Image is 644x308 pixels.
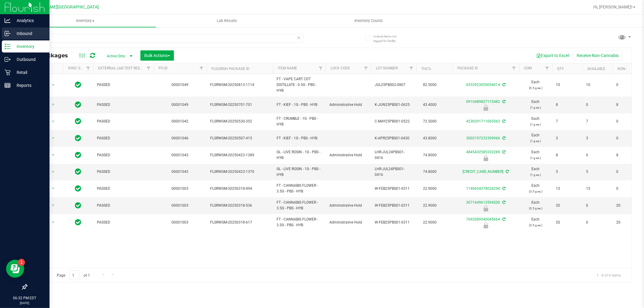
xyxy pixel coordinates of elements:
[375,135,413,141] span: K-APR25PBS01-0430
[210,82,269,88] span: FLSRWGM-20250813-1114
[97,220,150,225] span: PASSED
[144,63,154,74] a: Filter
[616,203,639,208] span: 20
[11,43,47,50] p: Inventory
[75,100,82,109] span: In Sync
[197,63,207,74] a: Filter
[375,203,413,208] span: W-FEB25PBS01-0311
[586,220,609,225] span: 0
[586,169,609,175] span: 5
[524,66,532,70] a: UOM
[97,169,150,175] span: PASSED
[277,149,322,161] span: GL - LIVE ROSIN - 1G - PBS - HYB
[420,81,440,89] span: 82.5000
[50,218,57,227] span: select
[616,119,639,124] span: 0
[5,43,11,49] inline-svg: Inventory
[523,132,549,144] span: Each
[373,34,404,43] span: Include items not tagged for facility
[24,5,99,10] span: [PERSON_NAME][GEOGRAPHIC_DATA]
[542,63,552,74] a: Filter
[556,102,579,108] span: 8
[172,103,189,107] a: 00001049
[211,67,249,71] a: Flourish Package ID
[11,56,47,63] p: Outbound
[586,135,609,141] span: 3
[523,79,549,91] span: Each
[3,301,47,305] p: [DATE]
[172,220,189,224] a: 00001003
[277,217,322,228] span: FT - CANNABIS FLOWER - 3.5G - PBS - HYB
[523,85,549,91] p: (0.5 g ea.)
[457,66,478,70] a: Package ID
[75,81,82,89] span: In Sync
[209,18,245,24] span: Lab Results
[375,220,413,225] span: W-FEB25PBS01-0311
[375,119,413,124] span: C-MAY25PBS01-0522
[297,34,301,42] span: Clear
[277,166,322,178] span: GL - LIVE ROSIN - 1G - PBS - HYB
[466,119,500,123] a: 4230291711065563
[420,100,440,109] span: 43.4000
[523,222,549,228] p: (3.5 g ea.)
[532,50,573,61] button: Export to Excel
[278,66,297,70] a: Item Name
[172,186,189,191] a: 00001003
[50,184,57,193] span: select
[587,67,605,71] a: Available
[346,18,391,24] span: Inventory Counts
[586,203,609,208] span: 0
[616,186,639,192] span: 0
[420,218,440,227] span: 22.9000
[6,260,24,278] iframe: Resource center
[172,170,189,174] a: 00001043
[523,166,549,178] span: Each
[11,30,47,37] p: Inbound
[375,166,413,178] span: LHR-JUL24PBS01-0416
[420,201,440,210] span: 22.9000
[452,222,520,228] div: Administrative Hold
[420,184,440,193] span: 22.9000
[329,152,367,158] span: Administrative Hold
[14,18,156,24] span: Inventory
[172,203,189,208] a: 00001003
[156,14,298,27] a: Lab Results
[329,102,367,108] span: Administrative Hold
[523,183,549,194] span: Each
[97,203,150,208] span: PASSED
[501,136,505,140] span: Sync from Compliance System
[523,105,549,110] p: (1 g ea.)
[75,184,82,193] span: In Sync
[75,117,82,125] span: In Sync
[466,150,500,154] a: 4845432585332289
[556,82,579,88] span: 10
[75,201,82,210] span: In Sync
[375,149,413,161] span: LHR-JUL24PBS01-0416
[501,119,505,123] span: Sync from Compliance System
[140,50,174,61] button: Bulk Actions
[316,63,326,74] a: Filter
[277,135,322,141] span: FT - KIEF - 1G - PBS - HYB
[420,167,440,176] span: 74.8000
[5,82,11,88] inline-svg: Reports
[556,203,579,208] span: 20
[501,200,505,205] span: Sync from Compliance System
[97,82,150,88] span: PASSED
[97,152,150,158] span: PASSED
[97,186,150,192] span: PASSED
[616,135,639,141] span: 0
[452,155,520,161] div: Administrative Hold
[210,152,269,158] span: FLSRWGM-20250423-1389
[11,69,47,76] p: Retail
[573,50,623,61] button: Receive Non-Cannabis
[210,169,269,175] span: FLSRWGM-20250423-1370
[329,220,367,225] span: Administrative Hold
[50,117,57,126] span: select
[14,14,156,27] a: Inventory
[523,200,549,211] span: Each
[556,135,579,141] span: 3
[210,135,269,141] span: FLSRWGM-20250507-415
[75,134,82,142] span: In Sync
[83,63,93,74] a: Filter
